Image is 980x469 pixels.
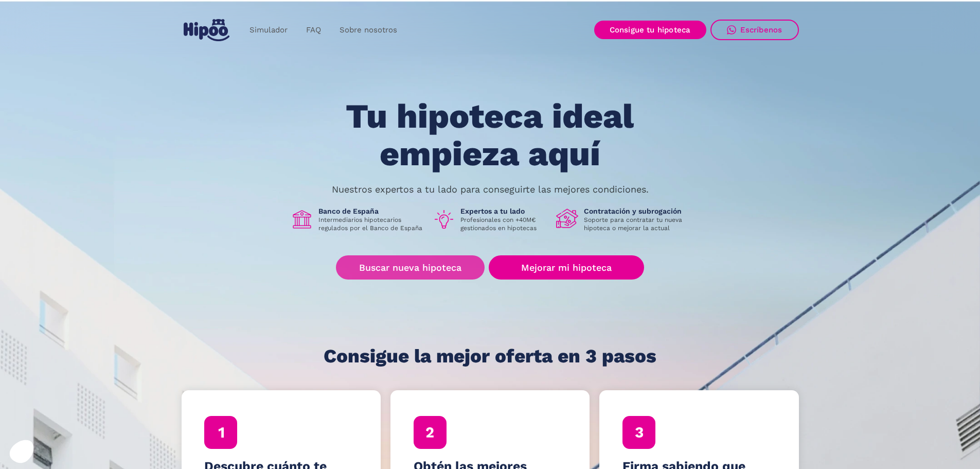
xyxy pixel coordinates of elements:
a: Simulador [240,20,297,40]
p: Soporte para contratar tu nueva hipoteca o mejorar la actual [584,216,690,232]
a: Consigue tu hipoteca [594,21,706,39]
div: Escríbenos [740,25,782,34]
a: Escríbenos [710,20,799,40]
a: Sobre nosotros [330,20,406,40]
a: home [182,15,232,45]
p: Intermediarios hipotecarios regulados por el Banco de España [318,216,424,232]
a: Mejorar mi hipoteca [489,255,644,280]
h1: Consigue la mejor oferta en 3 pasos [324,346,656,367]
p: Nuestros expertos a tu lado para conseguirte las mejores condiciones. [332,185,649,194]
h1: Contratación y subrogación [584,206,690,216]
h1: Tu hipoteca ideal empieza aquí [295,98,685,172]
h1: Banco de España [318,206,424,216]
a: Buscar nueva hipoteca [336,255,485,280]
p: Profesionales con +40M€ gestionados en hipotecas [460,216,548,232]
a: FAQ [297,20,330,40]
h1: Expertos a tu lado [460,206,548,216]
